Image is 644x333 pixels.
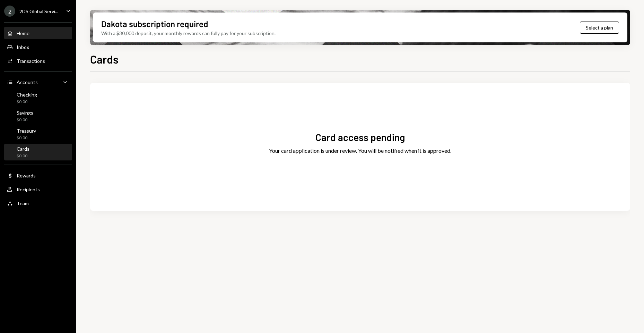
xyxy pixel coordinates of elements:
[90,52,119,66] h1: Cards
[4,144,72,160] a: Cards$0.00
[17,186,40,192] div: Recipients
[4,197,72,209] a: Team
[315,131,405,144] div: Card access pending
[17,135,36,141] div: $0.00
[17,153,29,159] div: $0.00
[4,183,72,195] a: Recipients
[17,30,29,36] div: Home
[17,173,36,178] div: Rewards
[17,146,29,152] div: Cards
[17,79,38,85] div: Accounts
[4,76,72,88] a: Accounts
[19,8,58,14] div: 2DS Global Servi...
[4,6,15,17] div: 2
[17,200,29,206] div: Team
[17,99,37,105] div: $0.00
[4,169,72,182] a: Rewards
[4,27,72,39] a: Home
[580,22,619,34] button: Select a plan
[17,44,29,50] div: Inbox
[17,110,33,116] div: Savings
[101,30,276,37] div: With a $30,000 deposit, your monthly rewards can fully pay for your subscription.
[17,117,33,123] div: $0.00
[17,128,36,134] div: Treasury
[269,147,451,155] div: Your card application is under review. You will be notified when it is approved.
[4,108,72,124] a: Savings$0.00
[4,41,72,53] a: Inbox
[101,18,208,30] div: Dakota subscription required
[4,55,72,67] a: Transactions
[17,92,37,98] div: Checking
[4,126,72,142] a: Treasury$0.00
[4,90,72,106] a: Checking$0.00
[17,58,45,64] div: Transactions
